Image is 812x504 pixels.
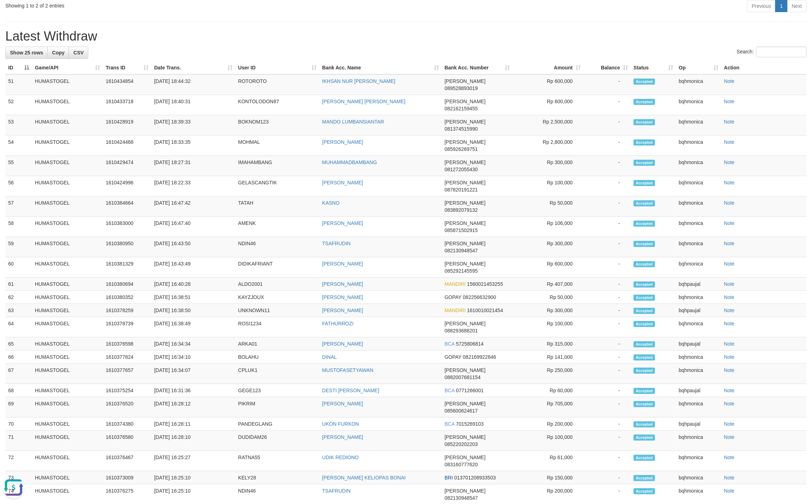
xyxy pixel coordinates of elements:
th: Balance: activate to sort column ascending [583,61,631,74]
a: Note [724,78,735,84]
td: 69 [5,397,32,418]
td: HUMASTOGEL [32,431,103,451]
td: HUMASTOGEL [32,351,103,364]
td: [DATE] 16:28:10 [151,431,235,451]
td: [DATE] 16:43:49 [151,257,235,278]
span: [PERSON_NAME] [445,78,486,84]
td: HUMASTOGEL [32,317,103,337]
td: - [583,384,631,397]
a: Note [724,261,735,267]
td: bqhmonica [676,257,721,278]
span: Copy 087820191221 to clipboard [445,187,478,193]
td: - [583,278,631,291]
td: Rp 2,800,000 [513,136,583,156]
td: HUMASTOGEL [32,95,103,115]
td: Rp 407,000 [513,278,583,291]
span: Copy 0882007681154 to clipboard [445,374,481,380]
td: [DATE] 18:27:31 [151,156,235,176]
td: Rp 106,000 [513,217,583,237]
a: Note [724,388,735,393]
a: MUSTOFASETYAWAN [322,367,373,373]
td: - [583,196,631,217]
td: [DATE] 18:39:33 [151,115,235,136]
span: Copy 083892079132 to clipboard [445,207,478,213]
span: Accepted [634,401,655,407]
span: Copy 7015269103 to clipboard [456,421,484,427]
a: Note [724,200,735,206]
td: Rp 200,000 [513,418,583,431]
td: Rp 100,000 [513,176,583,196]
td: - [583,397,631,418]
td: Rp 300,000 [513,304,583,317]
td: UNKNOWN11 [235,304,319,317]
td: [DATE] 16:47:42 [151,196,235,217]
td: 1610424468 [103,136,151,156]
td: 1610434854 [103,74,151,95]
td: GELASCANGTIK [235,176,319,196]
td: HUMASTOGEL [32,237,103,257]
a: [PERSON_NAME] [322,180,363,185]
td: PIKRIM [235,397,319,418]
span: Accepted [634,308,655,314]
td: 52 [5,95,32,115]
a: Note [724,354,735,360]
td: MOHMAL [235,136,319,156]
span: Accepted [634,295,655,301]
td: 1610378259 [103,304,151,317]
td: [DATE] 16:40:28 [151,278,235,291]
a: Note [724,434,735,440]
a: MANDO LUMBANSIANTAR [322,119,384,125]
span: Copy 085871502915 to clipboard [445,227,478,233]
th: Bank Acc. Name: activate to sort column ascending [319,61,442,74]
td: [DATE] 18:22:33 [151,176,235,196]
td: [DATE] 16:34:07 [151,364,235,384]
span: Copy 082130948547 to clipboard [445,248,478,253]
td: bqhmonica [676,364,721,384]
a: Note [724,99,735,104]
td: 67 [5,364,32,384]
span: Copy 085292145595 to clipboard [445,268,478,274]
td: [DATE] 16:38:50 [151,304,235,317]
span: Accepted [634,119,655,125]
td: [DATE] 18:44:32 [151,74,235,95]
span: [PERSON_NAME] [445,99,486,104]
td: 1610380352 [103,291,151,304]
td: 1610374380 [103,418,151,431]
td: - [583,156,631,176]
td: bqhmonica [676,291,721,304]
td: HUMASTOGEL [32,364,103,384]
td: - [583,217,631,237]
td: 65 [5,337,32,351]
td: 63 [5,304,32,317]
a: Note [724,241,735,246]
td: 1610375254 [103,384,151,397]
span: Copy [52,50,64,56]
td: 1610377657 [103,364,151,384]
td: bqhpaujal [676,418,721,431]
td: bqhpaujal [676,337,721,351]
td: Rp 2,500,000 [513,115,583,136]
a: Note [724,119,735,125]
span: [PERSON_NAME] [445,434,486,440]
td: HUMASTOGEL [32,115,103,136]
span: [PERSON_NAME] [445,261,486,267]
td: Rp 300,000 [513,156,583,176]
td: TATAH [235,196,319,217]
th: ID: activate to sort column descending [5,61,32,74]
td: - [583,337,631,351]
span: Accepted [634,99,655,105]
td: PANDEGLANG [235,418,319,431]
td: DUDIDAM26 [235,431,319,451]
span: [PERSON_NAME] [445,401,486,406]
a: [PERSON_NAME] [322,220,363,226]
td: 1610376520 [103,397,151,418]
td: [DATE] 16:28:12 [151,397,235,418]
span: Copy 081272055430 to clipboard [445,167,478,172]
td: - [583,257,631,278]
td: HUMASTOGEL [32,196,103,217]
span: Show 25 rows [10,50,43,56]
td: [DATE] 16:34:34 [151,337,235,351]
td: Rp 315,000 [513,337,583,351]
td: bqhmonica [676,237,721,257]
span: Accepted [634,221,655,227]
